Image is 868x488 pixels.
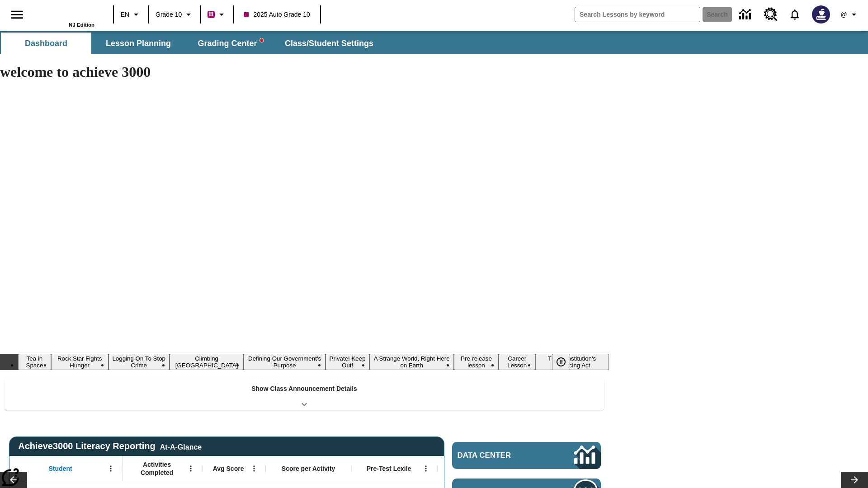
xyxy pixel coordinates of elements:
button: Slide 7 A Strange World, Right Here on Earth [369,354,453,370]
span: B [209,9,213,20]
button: Open Menu [184,462,198,475]
a: Resource Center, Will open in new tab [759,2,783,27]
span: Activities Completed [127,460,187,477]
button: Language: EN, Select a language [117,6,146,23]
button: Lesson carousel, Next [841,472,868,488]
button: Class/Student Settings [278,33,381,54]
svg: writing assistant alert [260,38,264,42]
button: Profile/Settings [835,6,864,23]
button: Open Menu [419,462,433,475]
div: Pause [552,354,579,370]
span: Class/Student Settings [285,38,373,49]
button: Slide 10 The Constitution's Balancing Act [535,354,609,370]
span: Grade 10 [156,10,182,19]
button: Open Menu [247,462,261,475]
a: Data Center [734,2,759,27]
button: Slide 8 Pre-release lesson [454,354,499,370]
button: Slide 5 Defining Our Government's Purpose [244,354,325,370]
button: Select a new avatar [807,3,835,26]
button: Grading Center [185,33,276,54]
span: EN [121,10,129,19]
span: Lesson Planning [106,38,171,49]
a: Data Center [452,442,601,469]
span: Pre-Test Lexile [367,465,411,473]
button: Slide 3 Logging On To Stop Crime [108,354,170,370]
span: Score per Activity [282,465,335,473]
p: Show Class Announcement Details [251,384,357,394]
div: Home [36,3,94,28]
input: search field [575,7,700,22]
button: Slide 6 Private! Keep Out! [325,354,370,370]
button: Dashboard [1,33,91,54]
span: NJ Edition [69,22,94,28]
button: Open side menu [4,1,30,28]
span: Dashboard [25,38,67,49]
span: Avg Score [213,465,244,473]
span: Data Center [458,451,543,460]
button: Pause [552,354,570,370]
img: Avatar [812,5,830,23]
span: Achieve3000 Literacy Reporting [18,441,202,451]
button: Slide 4 Climbing Mount Tai [170,354,244,370]
span: Grading Center [198,38,263,49]
div: Show Class Announcement Details [5,379,604,410]
span: 2025 Auto Grade 10 [244,10,310,19]
button: Grade: Grade 10, Select a grade [152,6,198,23]
a: Notifications [783,3,807,26]
div: At-A-Glance [160,441,202,451]
button: Boost Class color is violet red. Change class color [204,6,231,23]
button: Slide 9 Career Lesson [499,354,535,370]
button: Slide 2 Rock Star Fights Hunger [51,354,108,370]
button: Lesson Planning [93,33,184,54]
button: Slide 1 Tea in Space [18,354,51,370]
button: Open Menu [104,462,118,475]
span: Student [49,465,72,473]
a: Home [36,4,94,22]
span: @ [840,10,847,19]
